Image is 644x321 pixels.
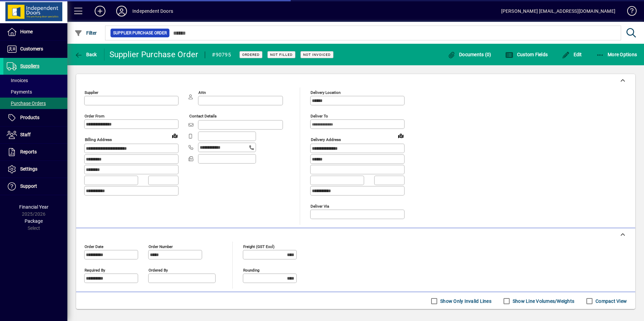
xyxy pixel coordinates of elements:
[20,183,37,189] span: Support
[20,63,39,69] span: Suppliers
[20,29,33,34] span: Home
[243,244,275,249] mat-label: Freight (GST excl)
[270,52,293,57] span: Not Filled
[20,115,39,120] span: Products
[7,101,46,106] span: Purchase Orders
[111,5,132,17] button: Profile
[20,149,37,154] span: Reports
[20,166,37,172] span: Settings
[446,48,493,61] button: Documents (0)
[85,114,104,118] mat-label: Order from
[198,90,206,95] mat-label: Attn
[3,41,67,58] a: Customers
[560,48,584,61] button: Edit
[169,130,180,141] a: View on map
[7,89,32,95] span: Payments
[3,98,67,109] a: Purchase Orders
[89,5,111,17] button: Add
[504,48,549,61] button: Custom Fields
[242,52,260,57] span: Ordered
[3,161,67,178] a: Settings
[73,48,99,61] button: Back
[85,244,103,249] mat-label: Order date
[596,52,637,57] span: More Options
[149,244,173,249] mat-label: Order number
[3,109,67,126] a: Products
[511,298,574,305] label: Show Line Volumes/Weights
[85,90,98,95] mat-label: Supplier
[85,267,105,272] mat-label: Required by
[149,267,168,272] mat-label: Ordered by
[622,1,636,23] a: Knowledge Base
[19,204,49,210] span: Financial Year
[311,204,329,208] mat-label: Deliver via
[20,132,31,137] span: Staff
[505,52,548,57] span: Custom Fields
[303,52,331,57] span: Not Invoiced
[3,144,67,160] a: Reports
[132,6,173,16] div: Independent Doors
[3,127,67,143] a: Staff
[562,52,582,57] span: Edit
[448,52,491,57] span: Documents (0)
[594,48,639,61] button: More Options
[3,24,67,40] a: Home
[439,298,491,305] label: Show Only Invalid Lines
[113,30,167,36] span: Supplier Purchase Order
[109,49,198,60] div: Supplier Purchase Order
[67,48,104,61] app-page-header-button: Back
[74,52,97,57] span: Back
[311,114,328,118] mat-label: Deliver To
[594,298,627,305] label: Compact View
[25,218,43,224] span: Package
[73,27,99,39] button: Filter
[501,6,615,16] div: [PERSON_NAME] [EMAIL_ADDRESS][DOMAIN_NAME]
[212,49,231,60] div: #90795
[74,30,97,36] span: Filter
[3,178,67,195] a: Support
[311,90,341,95] mat-label: Delivery Location
[3,86,67,98] a: Payments
[7,78,28,83] span: Invoices
[3,75,67,86] a: Invoices
[243,267,259,272] mat-label: Rounding
[395,130,406,141] a: View on map
[20,46,43,51] span: Customers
